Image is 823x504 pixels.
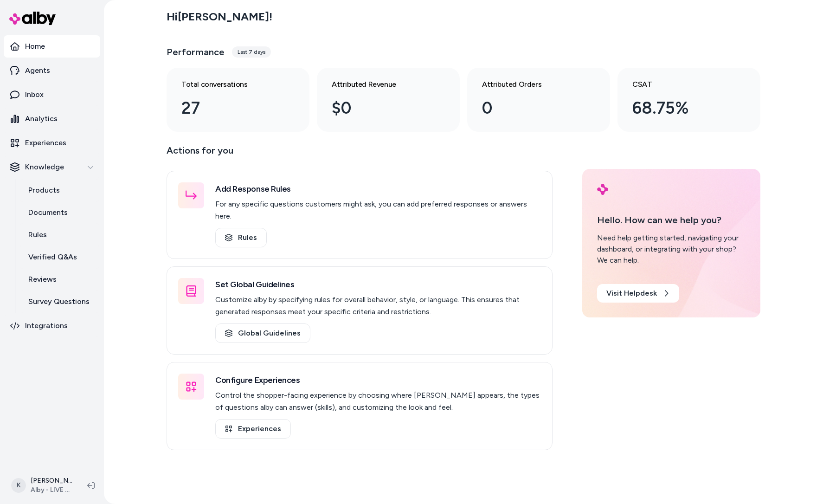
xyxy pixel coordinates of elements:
p: Agents [25,65,50,76]
div: $0 [332,96,430,121]
a: Rules [19,224,100,246]
p: Knowledge [25,162,64,173]
a: Experiences [4,132,100,154]
a: Total conversations 27 [167,68,309,132]
a: Survey Questions [19,291,100,313]
h3: Configure Experiences [215,374,541,387]
button: K[PERSON_NAME]Alby - LIVE on [DOMAIN_NAME] [6,471,80,500]
div: 27 [181,96,280,121]
button: Knowledge [4,156,100,178]
div: Need help getting started, navigating your dashboard, or integrating with your shop? We can help. [597,233,746,266]
p: [PERSON_NAME] [31,476,72,485]
a: Rules [215,228,267,247]
p: Products [28,185,60,196]
p: Home [25,41,45,52]
div: 0 [482,96,580,121]
p: Integrations [25,320,68,331]
h3: CSAT [632,79,731,90]
img: alby Logo [9,12,56,25]
a: Experiences [215,419,291,439]
div: 68.75% [632,96,731,121]
a: Integrations [4,315,100,337]
h3: Add Response Rules [215,182,541,195]
a: Verified Q&As [19,246,100,268]
h2: Hi [PERSON_NAME] ! [167,10,272,24]
h3: Set Global Guidelines [215,278,541,291]
p: Rules [28,229,47,240]
p: Customize alby by specifying rules for overall behavior, style, or language. This ensures that ge... [215,294,541,318]
a: Attributed Orders 0 [467,68,610,132]
p: Verified Q&As [28,252,77,263]
p: Control the shopper-facing experience by choosing where [PERSON_NAME] appears, the types of quest... [215,389,541,414]
img: alby Logo [597,184,608,195]
p: For any specific questions customers might ask, you can add preferred responses or answers here. [215,198,541,222]
p: Reviews [28,274,57,285]
p: Documents [28,207,68,218]
p: Analytics [25,113,58,124]
p: Actions for you [167,143,553,165]
a: Analytics [4,108,100,130]
p: Experiences [25,137,66,149]
p: Hello. How can we help you? [597,213,746,227]
p: Inbox [25,89,44,100]
a: Agents [4,59,100,82]
a: Reviews [19,268,100,291]
a: Inbox [4,84,100,106]
span: K [11,478,26,493]
span: Alby - LIVE on [DOMAIN_NAME] [31,485,72,495]
h3: Total conversations [181,79,280,90]
h3: Attributed Orders [482,79,580,90]
h3: Performance [167,45,225,58]
a: Global Guidelines [215,323,310,343]
a: Home [4,35,100,58]
a: Documents [19,201,100,224]
a: Products [19,179,100,201]
a: Attributed Revenue $0 [317,68,460,132]
h3: Attributed Revenue [332,79,430,90]
a: Visit Helpdesk [597,284,679,303]
a: CSAT 68.75% [617,68,760,132]
div: Last 7 days [232,46,271,58]
p: Survey Questions [28,296,90,307]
